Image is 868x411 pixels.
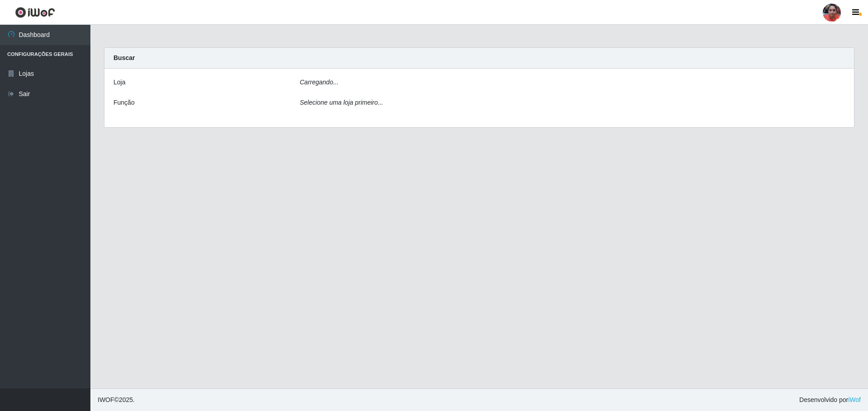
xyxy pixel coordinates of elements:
[98,395,135,405] span: © 2025 .
[113,54,135,61] strong: Buscar
[15,7,55,18] img: CoreUI Logo
[300,79,339,86] i: Carregando...
[799,395,861,405] span: Desenvolvido por
[113,98,135,107] label: Função
[113,78,125,87] label: Loja
[98,396,114,403] span: IWOF
[848,396,861,403] a: iWof
[300,99,383,106] i: Selecione uma loja primeiro...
